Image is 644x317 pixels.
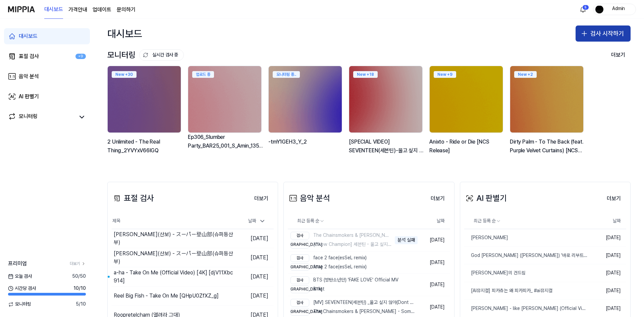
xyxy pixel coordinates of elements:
a: 문의하기 [117,6,136,14]
div: 모니터링 중.. [273,71,300,78]
button: profileAdmin [593,4,636,15]
span: 10 / 10 [73,285,86,292]
a: 업데이트 [93,6,111,14]
a: God [PERSON_NAME] ([PERSON_NAME]) '바로 리부트 정상화' MV [464,247,587,264]
span: 5 / 10 [76,301,86,308]
a: [PERSON_NAME] [464,229,587,247]
a: [PERSON_NAME]의 건드림 [464,264,587,282]
div: 음악 분석 [19,72,39,81]
div: 검사 [290,254,309,262]
button: 실시간 검사 중 [139,49,184,61]
div: AI 판별기 [464,192,507,205]
span: 시간당 검사 [8,285,36,292]
a: 검사face 2 face(esSeL remix)[DEMOGRAPHIC_DATA]face 2 face(esSeL remix) [288,252,418,274]
th: 날짜 [587,213,626,229]
button: 더보기 [425,192,450,205]
div: [Show Champion] 세븐틴 - 울고 싶지 않아 (SEVENTEEN - Don't [290,241,392,249]
img: backgroundIamge [108,66,181,133]
div: [PERSON_NAME](산보) - スーパー登山部(슈퍼등산부) [114,250,233,266]
a: New +2backgroundIamgeDirty Palm - To The Back (feat. Purple Velvet Curtains) [NCS Release] [510,66,585,162]
img: backgroundIamge [349,66,422,133]
div: 날짜 [246,216,268,226]
img: backgroundIamge [188,66,261,133]
span: 모니터링 [8,301,31,308]
div: 검사 [290,299,309,307]
div: New + 2 [514,71,537,78]
img: backgroundIamge [430,66,503,133]
td: [DATE] [587,264,626,282]
div: Reel Big Fish - Take On Me [QHpU0ZfXZ_g] [114,292,219,300]
div: 검사 [290,232,309,240]
th: 날짜 [418,213,450,229]
div: [DEMOGRAPHIC_DATA] [290,241,309,249]
div: Dirty Palm - To The Back (feat. Purple Velvet Curtains) [NCS Release] [510,138,585,155]
div: Anixto - Ride or Die [NCS Release] [429,138,504,155]
div: [SPECIAL VIDEO] SEVENTEEN(세븐틴)-울고 싶지 않아(Don't Wanna Cry) Part Switch ver. [349,138,424,155]
div: 대시보드 [107,25,142,42]
a: 모니터링 중..backgroundIamge-tmY1GEH3_Y_2 [268,66,343,162]
a: New +9backgroundIamgeAnixto - Ride or Die [NCS Release] [429,66,504,162]
button: 더보기 [601,192,626,205]
td: [DATE] [587,229,626,247]
button: 더보기 [606,48,631,62]
span: 프리미엄 [8,260,27,268]
div: The Chainsmokers & [PERSON_NAME] - Something Just Like This (Lyric) [290,232,392,240]
div: 업로드 중 [192,71,214,78]
div: 대시보드 [19,32,38,40]
td: [DATE] [418,251,450,274]
div: face 2 face(esSeL remix) [290,263,367,271]
a: 더보기 [70,261,86,267]
div: +9 [75,54,86,59]
td: [DATE] [587,247,626,264]
div: AI 판별기 [19,93,39,101]
div: The Chainsmokers & [PERSON_NAME] - Something Just Like This (Lyric) [290,308,416,316]
a: 더보기 [249,191,274,205]
a: New +18backgroundIamge[SPECIAL VIDEO] SEVENTEEN(세븐틴)-울고 싶지 않아(Don't Wanna Cry) Part Switch ver. [349,66,424,162]
div: [DEMOGRAPHIC_DATA] [290,285,309,293]
td: [DATE] [587,282,626,300]
img: backgroundIamge [510,66,583,133]
span: 50 / 50 [72,273,86,280]
a: [AI뮤지컬] 피카츄는 왜 피카피카_ #ai뮤지컬 [464,282,587,300]
div: [AI뮤지컬] 피카츄는 왜 피카피카_ #ai뮤지컬 [464,287,552,294]
div: [MV] SEVENTEEN(세븐틴) _울고 싶지 않아(Dont Wanna Cry) [290,299,416,307]
div: [DEMOGRAPHIC_DATA] [290,263,309,271]
div: [PERSON_NAME](산보) - スーパー登山部(슈퍼등산부) [114,230,233,247]
a: 표절 검사+9 [4,48,90,64]
th: 제목 [112,213,233,229]
div: New + 30 [112,71,137,78]
a: 더보기 [601,191,626,205]
div: New + 9 [434,71,456,78]
div: B-list [290,285,398,293]
td: [DATE] [418,274,450,296]
td: [DATE] [233,229,274,248]
div: 표절 검사 [112,192,154,205]
div: -tmY1GEH3_Y_2 [268,138,343,155]
div: 표절 검사 [19,52,39,60]
a: 검사BTS (방탄소년단) 'FAKE LOVE' Official MV[DEMOGRAPHIC_DATA]B-list [288,274,418,296]
div: Ep306_Slumber Party_BAR25_001_S_Amin_135_Ashley Fulton_V2 [188,133,263,150]
div: 검사 [290,276,309,284]
a: 대시보드 [4,28,90,44]
div: New + 18 [353,71,378,78]
div: God [PERSON_NAME] ([PERSON_NAME]) '바로 리부트 정상화' MV [464,252,587,259]
a: 모니터링 [8,112,75,122]
div: 음악 분석 [288,192,330,205]
td: [DATE] [233,248,274,267]
div: 5 [582,5,589,10]
img: backgroundIamge [269,66,342,133]
a: 대시보드 [44,0,63,19]
button: 가격안내 [68,6,87,14]
span: 오늘 검사 [8,273,32,280]
div: Admin [605,5,632,13]
div: [PERSON_NAME] - like [PERSON_NAME] (Official Video) [464,305,587,312]
button: 검사 시작하기 [576,25,631,42]
td: [DATE] [233,286,274,306]
div: 모니터링 [19,112,38,122]
button: 알림5 [578,4,588,15]
div: 분석 실패 [395,236,418,244]
div: [PERSON_NAME]의 건드림 [464,270,526,276]
img: 알림 [579,5,587,13]
a: 검사The Chainsmokers & [PERSON_NAME] - Something Just Like This (Lyric)[DEMOGRAPHIC_DATA][Show Cham... [288,229,418,251]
